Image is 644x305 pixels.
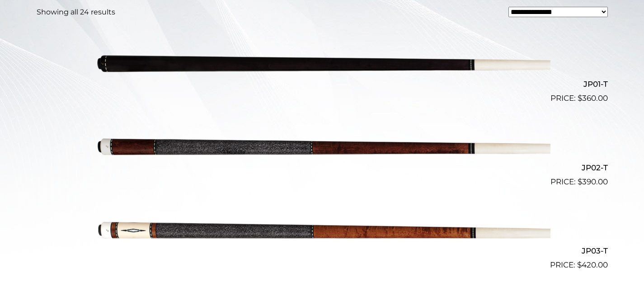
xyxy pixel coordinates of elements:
[37,159,608,176] h2: JP02-T
[94,192,550,267] img: JP03-T
[37,25,608,104] a: JP01-T $360.00
[37,192,608,271] a: JP03-T $420.00
[577,260,608,269] bdi: 420.00
[37,7,115,18] p: Showing all 24 results
[94,108,550,184] img: JP02-T
[578,94,608,103] bdi: 360.00
[578,177,582,186] span: $
[578,94,582,103] span: $
[508,7,608,17] select: Shop order
[37,76,608,93] h2: JP01-T
[578,177,608,186] bdi: 390.00
[37,108,608,188] a: JP02-T $390.00
[37,243,608,259] h2: JP03-T
[577,260,582,269] span: $
[94,25,550,101] img: JP01-T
